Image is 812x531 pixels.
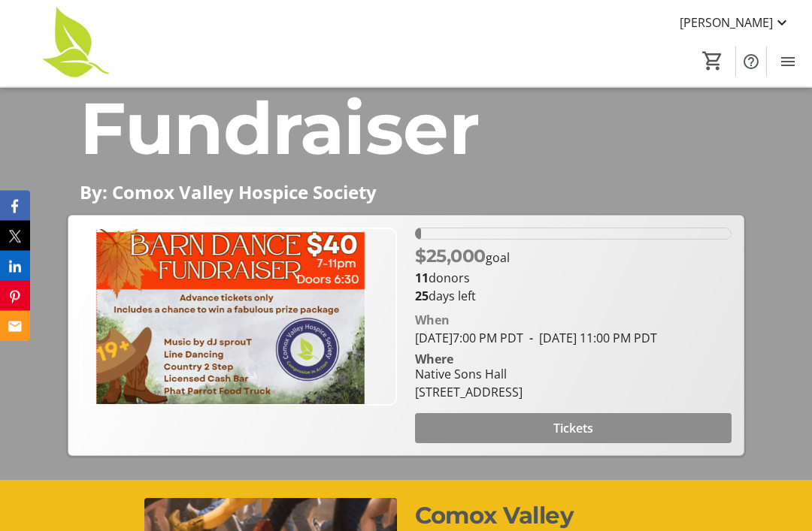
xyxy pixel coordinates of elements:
[553,420,593,438] span: Tickets
[523,330,539,347] span: -
[415,366,523,384] div: Native Sons Hall
[80,228,397,406] img: Campaign CTA Media Photo
[415,354,453,366] div: Where
[415,270,732,288] p: donors
[680,14,773,32] span: [PERSON_NAME]
[9,6,143,81] img: Comox Valley Hospice Society's Logo
[415,330,523,347] span: [DATE] 7:00 PM PDT
[415,384,523,402] div: [STREET_ADDRESS]
[699,47,726,74] button: Cart
[523,330,657,347] span: [DATE] 11:00 PM PDT
[415,414,732,444] button: Tickets
[415,288,732,306] p: days left
[415,243,510,270] p: goal
[80,183,732,203] p: By: Comox Valley Hospice Society
[668,11,803,35] button: [PERSON_NAME]
[415,270,429,287] b: 11
[415,246,486,267] span: $25,000
[773,47,803,77] button: Menu
[415,228,732,240] div: 1.9816799999999999% of fundraising goal reached
[736,47,766,77] button: Help
[415,312,450,330] div: When
[415,288,429,305] span: 25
